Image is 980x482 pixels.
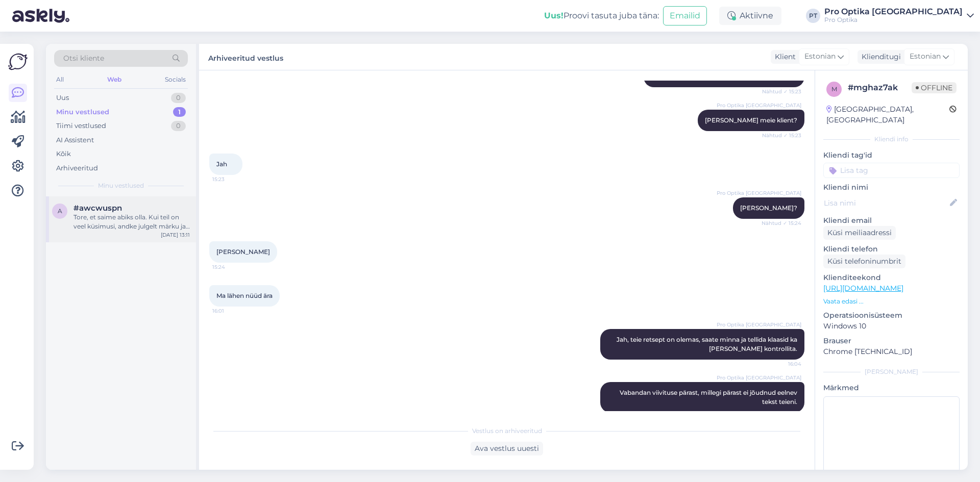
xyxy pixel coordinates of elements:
[212,307,251,315] span: 16:01
[56,107,109,117] div: Minu vestlused
[831,85,837,93] span: m
[826,104,949,125] div: [GEOGRAPHIC_DATA], [GEOGRAPHIC_DATA]
[719,7,781,25] div: Aktiivne
[771,52,796,62] div: Klient
[717,189,801,197] span: Pro Optika [GEOGRAPHIC_DATA]
[824,16,963,24] div: Pro Optika
[171,121,186,131] div: 0
[216,160,227,168] span: Jah
[806,9,820,23] div: PT
[472,426,542,436] span: Vestlus on arhiveeritud
[56,121,106,131] div: Tiimi vestlused
[824,8,974,24] a: Pro Optika [GEOGRAPHIC_DATA]Pro Optika
[823,346,960,357] p: Chrome [TECHNICAL_ID]
[823,226,896,240] div: Küsi meiliaadressi
[161,231,190,239] div: [DATE] 13:11
[857,52,901,62] div: Klienditugi
[823,244,960,255] p: Kliendi telefon
[54,73,66,86] div: All
[823,215,960,226] p: Kliendi email
[56,135,94,145] div: AI Assistent
[212,263,251,271] span: 15:24
[717,374,801,382] span: Pro Optika [GEOGRAPHIC_DATA]
[56,93,69,103] div: Uus
[823,182,960,193] p: Kliendi nimi
[762,132,801,139] span: Nähtud ✓ 15:23
[471,442,543,455] div: Ava vestlus uuesti
[173,107,186,117] div: 1
[824,8,963,16] div: Pro Optika [GEOGRAPHIC_DATA]
[73,204,122,213] span: #awcwuspn
[620,389,799,405] span: Vabandan viivituse pärast, millegi pärast ei jõudnud eelnev tekst teieni.
[105,73,124,86] div: Web
[824,197,948,209] input: Lisa nimi
[8,52,28,71] img: Askly Logo
[823,272,960,283] p: Klienditeekond
[544,10,659,22] div: Proovi tasuta juba täna:
[544,11,563,20] b: Uus!
[823,310,960,321] p: Operatsioonisüsteem
[763,360,801,368] span: 16:04
[717,321,801,328] span: Pro Optika [GEOGRAPHIC_DATA]
[762,219,801,227] span: Nähtud ✓ 15:24
[823,336,960,346] p: Brauser
[56,163,98,173] div: Arhiveeritud
[663,6,707,26] button: Emailid
[823,284,903,293] a: [URL][DOMAIN_NAME]
[212,175,251,183] span: 15:23
[823,255,905,268] div: Küsi telefoninumbrit
[171,93,186,103] div: 0
[823,383,960,393] p: Märkmed
[848,82,912,94] div: # mghaz7ak
[73,213,190,231] div: Tore, et saime abiks olla. Kui teil on veel küsimusi, andke julgelt märku ja aitame hea meelega.
[717,102,801,109] span: Pro Optika [GEOGRAPHIC_DATA]
[705,116,797,124] span: [PERSON_NAME] meie klient?
[216,248,270,256] span: [PERSON_NAME]
[910,51,941,62] span: Estonian
[823,367,960,376] div: [PERSON_NAME]
[56,149,71,159] div: Kõik
[823,321,960,332] p: Windows 10
[823,297,960,306] p: Vaata edasi ...
[823,163,960,178] input: Lisa tag
[163,73,188,86] div: Socials
[823,135,960,144] div: Kliendi info
[762,88,801,95] span: Nähtud ✓ 15:23
[208,50,283,64] label: Arhiveeritud vestlus
[63,53,104,64] span: Otsi kliente
[58,207,62,215] span: a
[804,51,836,62] span: Estonian
[216,292,273,299] span: Ma lähen nüüd ära
[740,204,797,212] span: [PERSON_NAME]?
[912,82,957,93] span: Offline
[823,150,960,161] p: Kliendi tag'id
[617,336,799,352] span: Jah, teie retsept on olemas, saate minna ja tellida klaasid ka [PERSON_NAME] kontrollita.
[98,181,144,190] span: Minu vestlused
